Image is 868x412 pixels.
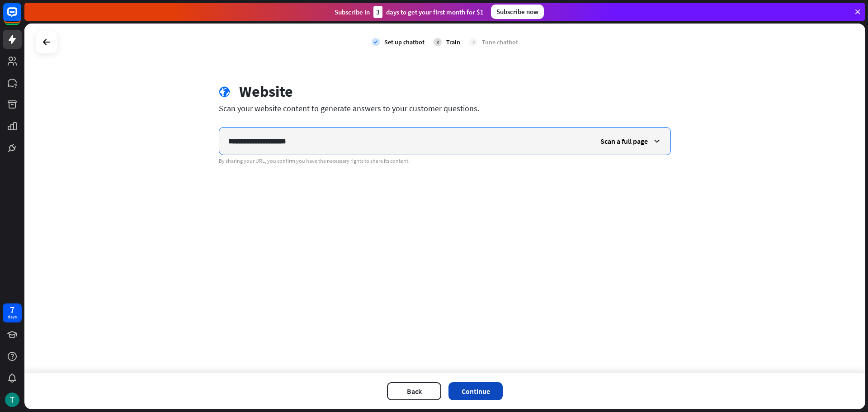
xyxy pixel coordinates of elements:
div: Set up chatbot [384,38,425,46]
div: Subscribe in days to get your first month for $1 [335,6,484,18]
div: By sharing your URL, you confirm you have the necessary rights to share its content. [219,157,671,165]
button: Continue [448,382,503,400]
button: Open LiveChat chat widget [7,4,34,31]
div: Website [239,82,293,101]
i: globe [219,86,230,98]
span: Scan a full page [600,137,648,146]
div: 3 [373,6,382,18]
div: Subscribe now [491,5,544,19]
i: check [372,38,380,46]
a: 7 days [3,303,22,322]
button: Back [387,382,441,400]
div: Tune chatbot [482,38,518,46]
div: Scan your website content to generate answers to your customer questions. [219,103,671,114]
div: Train [446,38,460,46]
div: 3 [469,38,477,46]
div: 7 [10,306,14,314]
div: days [8,314,17,320]
div: 2 [434,38,442,46]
